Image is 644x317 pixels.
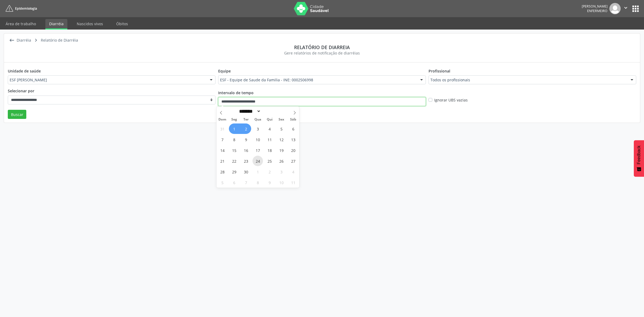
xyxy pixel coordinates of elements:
[40,37,79,44] div: Relatório de Diarréia
[264,177,275,188] span: Outubro 9, 2025
[276,134,287,145] span: Setembro 12, 2025
[587,9,608,13] span: Enfermeiro
[229,134,239,145] span: Setembro 8, 2025
[112,19,132,28] a: Óbitos
[241,123,251,134] span: Setembro 2, 2025
[240,118,252,121] span: Ter
[264,166,275,177] span: Outubro 2, 2025
[8,50,636,56] div: Gere relatórios de notificação de diarréias
[430,77,625,83] span: Todos os profissionais
[276,145,287,155] span: Setembro 19, 2025
[264,123,275,134] span: Setembro 4, 2025
[621,3,631,14] button: 
[8,88,215,95] legend: Selecionar por
[32,37,40,44] i: 
[276,123,287,134] span: Setembro 5, 2025
[434,97,468,103] label: Ignorar UBS vazias
[220,77,415,83] span: ESF - Equipe de Saude da Familia - INE: 0002506998
[241,156,251,166] span: Setembro 23, 2025
[16,37,32,44] div: Diarréia
[582,4,608,9] div: [PERSON_NAME]
[264,134,275,145] span: Setembro 11, 2025
[253,123,263,134] span: Setembro 3, 2025
[228,118,240,121] span: Seg
[264,118,276,121] span: Qui
[229,177,239,188] span: Outubro 6, 2025
[241,166,251,177] span: Setembro 30, 2025
[8,44,636,50] div: Relatório de diarreia
[4,4,37,13] a: Epidemiologia
[429,66,450,75] label: Profissional
[229,145,239,155] span: Setembro 15, 2025
[218,66,231,75] label: Equipe
[229,156,239,166] span: Setembro 22, 2025
[288,166,298,177] span: Outubro 4, 2025
[261,108,279,114] input: Year
[217,166,228,177] span: Setembro 28, 2025
[288,123,298,134] span: Setembro 6, 2025
[288,177,298,188] span: Outubro 11, 2025
[2,19,40,28] a: Área de trabalho
[15,6,37,11] span: Epidemiologia
[253,166,263,177] span: Outubro 1, 2025
[217,123,228,134] span: Agosto 31, 2025
[288,145,298,155] span: Setembro 20, 2025
[253,177,263,188] span: Outubro 8, 2025
[8,66,41,75] label: Unidade de saúde
[276,177,287,188] span: Outubro 10, 2025
[217,134,228,145] span: Setembro 7, 2025
[237,108,261,114] select: Month
[288,156,298,166] span: Setembro 27, 2025
[241,134,251,145] span: Setembro 9, 2025
[276,118,287,121] span: Sex
[623,5,629,11] i: 
[241,177,251,188] span: Outubro 7, 2025
[276,166,287,177] span: Outubro 3, 2025
[241,145,251,155] span: Setembro 16, 2025
[218,88,254,97] label: Intervalo de tempo
[252,118,264,121] span: Qua
[287,118,299,121] span: Sáb
[631,4,640,13] button: apps
[229,166,239,177] span: Setembro 29, 2025
[634,140,644,177] button: Feedback - Mostrar pesquisa
[264,156,275,166] span: Setembro 25, 2025
[253,134,263,145] span: Setembro 10, 2025
[636,145,641,164] span: Feedback
[217,177,228,188] span: Outubro 5, 2025
[8,110,26,119] button: Buscar
[45,19,67,30] a: Diarréia
[288,134,298,145] span: Setembro 13, 2025
[8,37,16,44] i: 
[217,145,228,155] span: Setembro 14, 2025
[253,145,263,155] span: Setembro 17, 2025
[10,77,204,83] span: ESF [PERSON_NAME]
[609,3,621,14] img: img
[73,19,107,28] a: Nascidos vivos
[229,123,239,134] span: Setembro 1, 2025
[276,156,287,166] span: Setembro 26, 2025
[253,156,263,166] span: Setembro 24, 2025
[264,145,275,155] span: Setembro 18, 2025
[32,37,79,44] a:  Relatório de Diarréia
[8,37,32,44] a:  Diarréia
[217,118,228,121] span: Dom
[217,156,228,166] span: Setembro 21, 2025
